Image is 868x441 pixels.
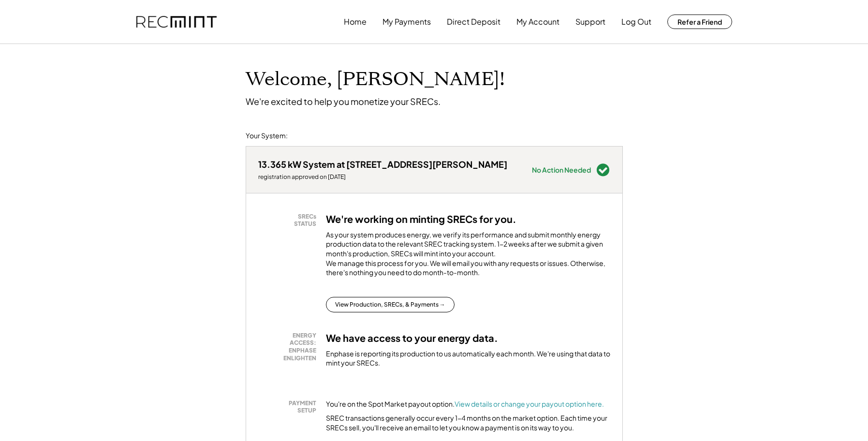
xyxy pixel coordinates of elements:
[344,12,367,31] button: Home
[263,399,316,414] div: PAYMENT SETUP
[326,332,498,344] h3: We have access to your energy data.
[258,159,507,170] div: 13.365 kW System at [STREET_ADDRESS][PERSON_NAME]
[447,12,500,31] button: Direct Deposit
[383,12,431,31] button: My Payments
[246,131,288,141] div: Your System:
[575,12,605,31] button: Support
[667,15,732,29] button: Refer a Friend
[326,413,610,432] div: SREC transactions generally occur every 1-4 months on the market option. Each time your SRECs sel...
[326,297,455,312] button: View Production, SRECs, & Payments →
[516,12,559,31] button: My Account
[326,213,516,225] h3: We're working on minting SRECs for you.
[326,230,610,282] div: As your system produces energy, we verify its performance and submit monthly energy production da...
[532,166,591,173] div: No Action Needed
[263,332,316,362] div: ENERGY ACCESS: ENPHASE ENLIGHTEN
[136,16,217,28] img: recmint-logotype%403x.png
[455,399,604,408] a: View details or change your payout option here.
[246,96,441,107] div: We're excited to help you monetize your SRECs.
[326,349,610,368] div: Enphase is reporting its production to us automatically each month. We're using that data to mint...
[621,12,651,31] button: Log Out
[246,68,505,91] h1: Welcome, [PERSON_NAME]!
[326,399,604,409] div: You're on the Spot Market payout option.
[258,173,507,181] div: registration approved on [DATE]
[263,213,316,228] div: SRECs STATUS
